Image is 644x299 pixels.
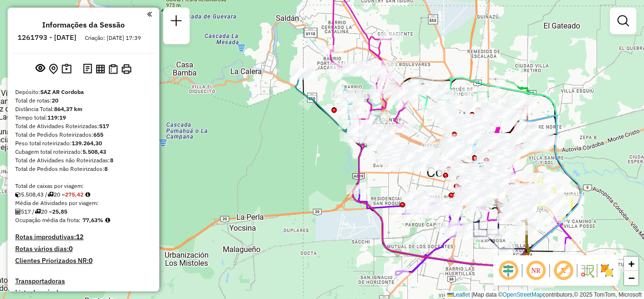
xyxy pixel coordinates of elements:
[465,192,489,202] div: Atividade não roteirizada - Sergio Enrique Panosian
[524,259,547,282] span: Ocultar NR
[105,217,110,223] em: Média calculada utilizando a maior ocupação (%Peso ou %Cubagem) de cada rota da sessão. Rotas cro...
[47,192,54,197] i: Total de rotas
[81,62,94,76] button: Logs desbloquear sessão
[94,62,107,75] button: Visualizar relatório de Roteirização
[614,11,633,30] a: Exibir filtros
[599,263,615,278] img: Exibir/Ocultar setores
[60,62,74,76] button: Painel de Sugestão
[15,148,152,156] div: Cubagem total roteirizado:
[69,244,73,253] strong: 0
[470,174,494,184] div: Atividade não roteirizada - Adrian Carnaghi
[99,122,109,130] strong: 517
[83,148,106,155] strong: 5.508,43
[15,209,21,215] i: Total de Atividades
[40,88,84,95] strong: SAZ AR Cordoba
[15,257,152,265] h4: Clientes Priorizados NR:
[83,216,103,224] strong: 77,63%
[167,11,186,33] a: Nova sessão e pesquisa
[72,140,102,147] strong: 139.264,30
[54,105,83,112] strong: 864,37 km
[548,205,571,214] div: Atividade não roteirizada - Leonardo Villarreal
[15,277,152,285] h4: Transportadoras
[120,62,133,76] button: Imprimir Rotas
[76,233,83,241] strong: 12
[15,105,152,113] div: Distância Total:
[447,291,470,298] a: Leaflet
[47,114,66,121] strong: 119:19
[624,271,638,285] a: Zoom out
[462,184,486,193] div: Atividade não roteirizada - Santino Cartasegna
[474,165,487,177] img: UDC - Córdoba
[624,257,638,271] a: Zoom in
[35,209,41,215] i: Total de rotas
[81,34,145,42] div: Criação: [DATE] 17:39
[15,96,152,105] div: Total de rotas:
[15,190,152,199] div: 5.508,43 / 20 =
[15,199,152,207] div: Média de Atividades por viagem:
[15,192,21,197] i: Cubagem total roteirizado
[628,258,635,270] span: +
[15,156,152,165] div: Total de Atividades não Roteirizadas:
[15,233,152,241] h4: Rotas improdutivas:
[15,122,152,131] div: Total de Atividades Roteirizadas:
[421,151,444,160] div: Atividade não roteirizada - Franco brizuela
[15,182,152,190] div: Total de caixas por viagem:
[147,9,152,19] a: Clique aqui para minimizar o painel
[473,162,486,174] img: UDC Cordoba
[445,291,644,299] div: Map data © contributors,© 2025 TomTom, Microsoft
[628,272,635,284] span: −
[89,256,92,265] strong: 0
[506,201,530,211] div: Atividade não roteirizada - Omar Daniel Carrizo
[497,259,520,282] span: Ocultar deslocamento
[15,88,152,96] div: Depósito:
[15,245,152,253] h4: Rotas vários dias:
[85,192,90,197] i: Meta Caixas/viagem: 325,98 Diferença: -50,56
[47,62,60,76] button: Centralizar mapa no depósito ou ponto de apoio
[52,97,58,104] strong: 20
[15,131,152,139] div: Total de Pedidos Roteirizados:
[104,165,108,172] strong: 8
[15,113,152,122] div: Tempo total:
[503,291,543,298] a: OpenStreetMap
[15,289,152,297] h4: Lista de veículos
[52,208,67,215] strong: 25,85
[34,61,47,76] button: Exibir sessão original
[455,179,479,189] div: Atividade não roteirizada - Juan Bedini
[42,20,125,29] h4: Informações da Sessão
[65,191,83,198] strong: 275,42
[15,216,81,224] span: Ocupação média da frota:
[18,33,76,42] h6: 1261793 - [DATE]
[15,207,152,216] div: 517 / 20 =
[15,139,152,148] div: Peso total roteirizado:
[471,291,473,298] span: |
[552,259,575,282] span: Exibir rótulo
[107,62,120,76] button: Visualizar Romaneio
[93,131,103,138] strong: 655
[110,157,113,164] strong: 8
[15,165,152,173] div: Total de Pedidos não Roteirizados:
[580,263,595,278] img: Fluxo de ruas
